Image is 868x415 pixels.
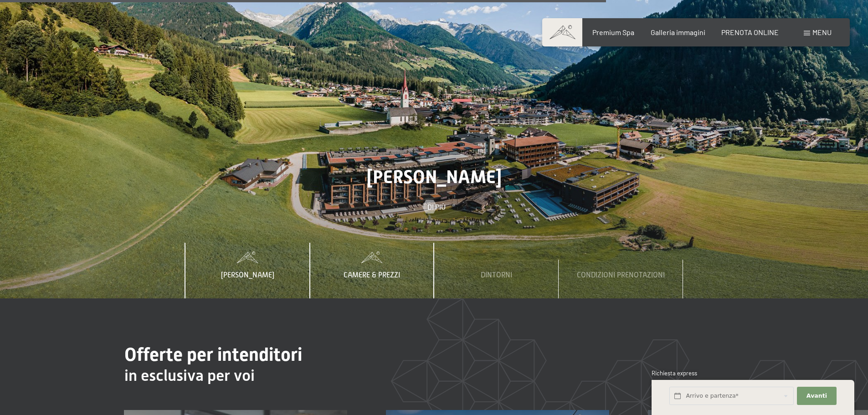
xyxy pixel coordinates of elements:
[423,202,446,212] a: Di più
[651,28,705,36] a: Galleria immagini
[592,28,634,36] a: Premium Spa
[721,28,779,36] a: PRENOTA ONLINE
[797,387,836,405] button: Avanti
[124,344,302,365] span: Offerte per intenditori
[577,271,665,279] span: Condizioni prenotazioni
[344,271,400,279] span: Camere & Prezzi
[367,166,502,188] span: [PERSON_NAME]
[221,271,274,279] span: [PERSON_NAME]
[652,369,697,377] span: Richiesta express
[124,366,255,384] span: in esclusiva per voi
[812,28,832,36] span: Menu
[481,271,512,279] span: Dintorni
[806,392,827,400] span: Avanti
[427,202,446,212] span: Di più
